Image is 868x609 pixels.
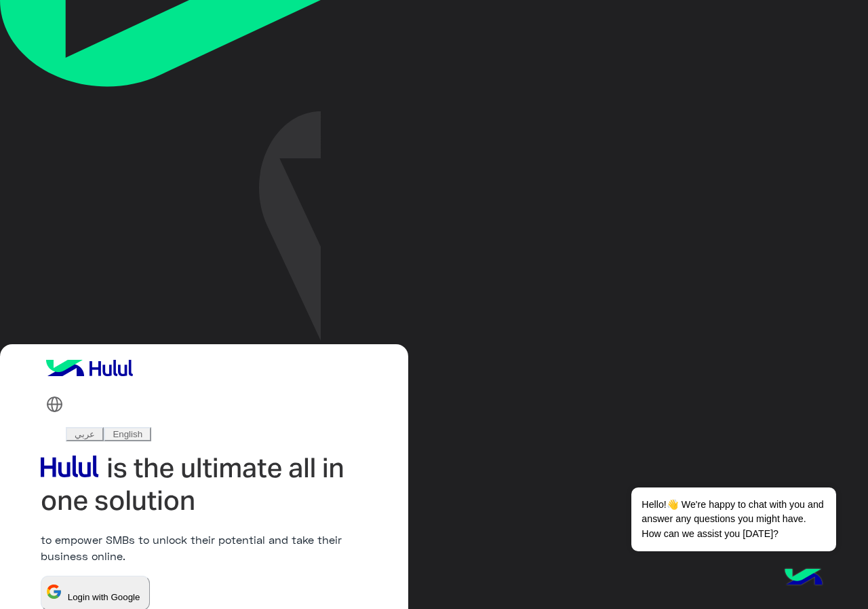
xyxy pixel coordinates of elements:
span: English [113,429,142,439]
img: tab [46,396,63,413]
span: Login with Google [62,592,145,602]
img: logo [41,354,138,382]
span: Hello!👋 We're happy to chat with you and answer any questions you might have. How can we assist y... [631,487,835,551]
button: عربي [66,427,104,441]
img: hululLoginTitle_EN.svg [41,451,345,517]
span: عربي [75,429,95,439]
p: to empower SMBs to unlock their potential and take their business online. [41,532,368,565]
button: English [104,427,151,441]
img: hulul-logo.png [780,555,827,602]
img: Google [45,583,62,600]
